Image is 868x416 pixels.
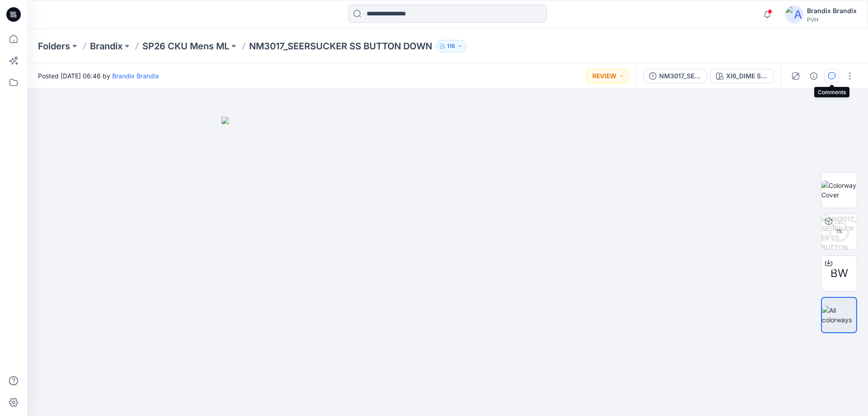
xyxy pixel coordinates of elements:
a: Brandix Brandix [112,72,159,80]
p: NM3017_SEERSUCKER SS BUTTON DOWN [249,40,432,53]
span: BW [830,265,848,282]
button: XI6_DIME STRIPE [PERSON_NAME] BLUE [710,69,774,83]
button: NM3017_SEERSUCKER SS BUTTON DOWN [643,69,707,83]
img: NM3017_SEERSUCKER SS BUTTON DOWN XI6_DIME STRIPE BALLARD BLUE [821,214,857,249]
div: Brandix Brandix [807,5,857,16]
span: Posted [DATE] 06:46 by [38,71,159,81]
img: All colorways [822,306,856,325]
a: Folders [38,40,70,53]
button: Details [807,69,821,83]
button: 116 [436,40,467,53]
div: XI6_DIME STRIPE [PERSON_NAME] BLUE [726,71,768,81]
p: 116 [447,41,455,51]
img: avatar [785,5,803,24]
div: PVH [807,16,857,23]
img: Colorway Cover [821,181,857,200]
a: SP26 CKU Mens ML [142,40,229,53]
div: 1 % [828,228,850,235]
div: NM3017_SEERSUCKER SS BUTTON DOWN [659,71,701,81]
a: Brandix [90,40,123,53]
